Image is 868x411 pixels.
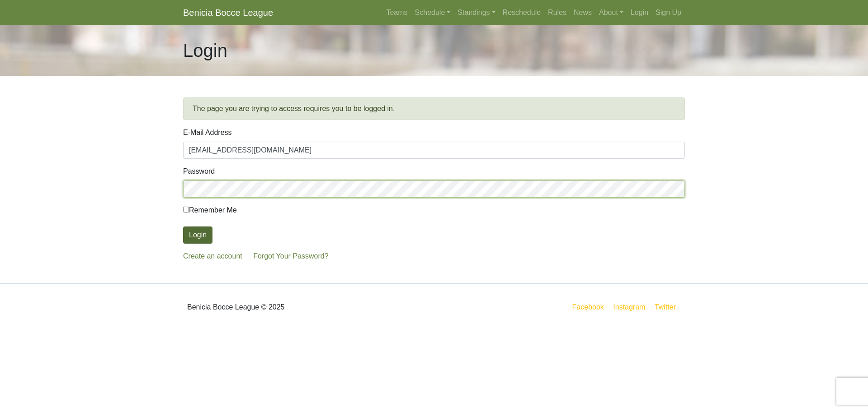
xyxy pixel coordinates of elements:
a: Instagram [611,301,647,313]
div: Benicia Bocce League © 2025 [176,291,434,323]
input: Remember Me [183,207,189,212]
h1: Login [183,40,227,61]
a: Standings [454,4,499,22]
a: Twitter [653,301,683,313]
a: Login [627,4,652,22]
a: Schedule [411,4,454,22]
div: The page you are trying to access requires you to be logged in. [183,97,685,120]
a: About [595,4,627,22]
button: Login [183,226,212,244]
a: Rules [544,4,570,22]
a: News [570,4,595,22]
label: Remember Me [183,205,237,216]
a: Facebook [571,301,606,313]
a: Reschedule [499,4,545,22]
a: Sign Up [652,4,685,22]
a: Benicia Bocce League [183,4,273,22]
label: E-Mail Address [183,127,232,138]
a: Create an account [183,252,242,260]
a: Teams [382,4,411,22]
a: Forgot Your Password? [253,252,328,260]
label: Password [183,166,215,177]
